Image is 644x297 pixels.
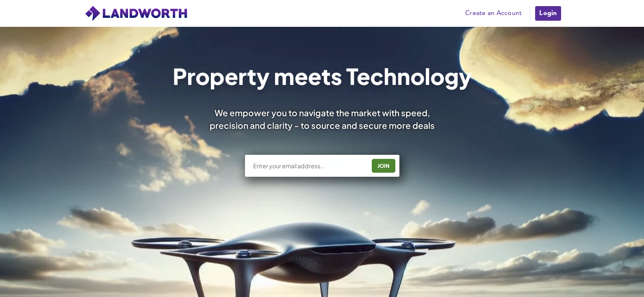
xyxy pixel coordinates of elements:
[199,106,446,132] div: We empower you to navigate the market with speed, precision and clarity - to source and secure mo...
[374,159,393,172] div: JOIN
[372,159,395,173] button: JOIN
[172,65,472,87] h1: Property meets Technology
[252,162,366,170] input: Enter your email address...
[534,5,562,22] a: Login
[461,7,526,20] a: Create an Account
